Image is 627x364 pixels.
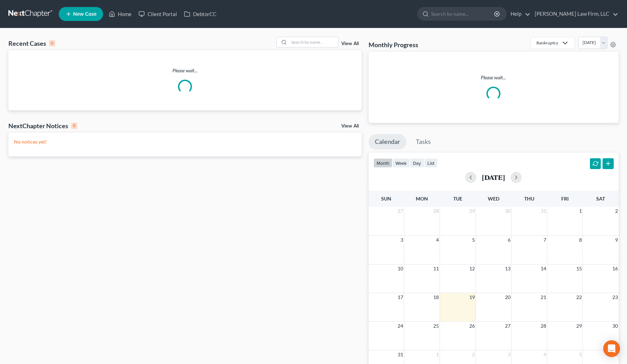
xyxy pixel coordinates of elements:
div: Bankruptcy [536,40,558,46]
span: 18 [433,293,440,301]
span: Sat [596,196,605,202]
span: 17 [397,293,404,301]
div: Open Intercom Messenger [603,340,620,357]
span: 6 [507,236,511,244]
a: View All [341,41,359,46]
span: 5 [578,350,583,359]
span: 8 [578,236,583,244]
span: 29 [469,207,476,215]
a: Client Portal [135,8,180,20]
span: 9 [614,236,619,244]
span: 4 [543,350,547,359]
span: 23 [612,293,619,301]
h2: [DATE] [482,174,505,181]
span: 2 [471,350,476,359]
span: 10 [397,264,404,273]
a: Tasks [409,134,437,150]
span: 30 [504,207,511,215]
span: 26 [469,322,476,330]
button: day [410,158,424,168]
span: 25 [433,322,440,330]
a: [PERSON_NAME] Law Firm, LLC [531,8,618,20]
div: 0 [71,123,77,129]
span: 3 [400,236,404,244]
span: 24 [397,322,404,330]
a: Calendar [369,134,406,150]
button: list [424,158,437,168]
input: Search by name... [431,7,495,20]
span: Mon [416,196,428,202]
span: New Case [73,12,97,17]
span: 28 [433,207,440,215]
span: 20 [504,293,511,301]
span: 31 [397,350,404,359]
p: Please wait... [8,67,362,74]
a: Help [507,8,530,20]
span: Fri [561,196,569,202]
span: 27 [504,322,511,330]
span: 11 [433,264,440,273]
span: 5 [471,236,476,244]
span: 4 [435,236,440,244]
span: Sun [381,196,391,202]
div: Recent Cases [8,39,55,48]
span: 1 [435,350,440,359]
span: 22 [576,293,583,301]
input: Search by name... [289,37,338,47]
span: Wed [488,196,499,202]
h3: Monthly Progress [369,41,418,49]
span: 28 [540,322,547,330]
span: 16 [612,264,619,273]
span: 31 [540,207,547,215]
div: NextChapter Notices [8,122,77,130]
span: 19 [469,293,476,301]
span: 1 [578,207,583,215]
span: 7 [543,236,547,244]
button: week [392,158,410,168]
span: 27 [397,207,404,215]
a: View All [341,124,359,129]
span: 13 [504,264,511,273]
p: Please wait... [374,74,613,81]
p: No notices yet! [14,138,356,145]
a: DebtorCC [180,8,220,20]
div: 0 [49,40,55,46]
span: Tue [453,196,462,202]
span: 29 [576,322,583,330]
button: month [373,158,392,168]
span: 15 [576,264,583,273]
a: Home [105,8,135,20]
span: 12 [469,264,476,273]
span: 2 [614,207,619,215]
span: 30 [612,322,619,330]
span: 14 [540,264,547,273]
span: 3 [507,350,511,359]
span: 21 [540,293,547,301]
span: Thu [524,196,534,202]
